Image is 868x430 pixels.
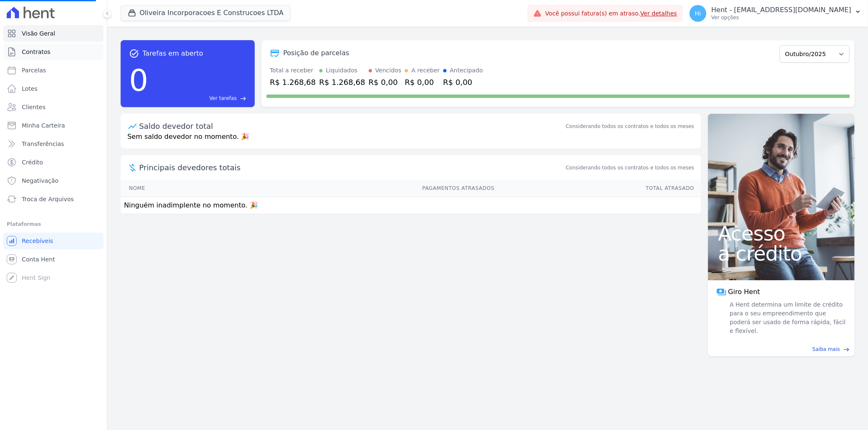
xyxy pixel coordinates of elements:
span: Principais devedores totais [139,162,564,173]
th: Total Atrasado [495,180,701,197]
div: Total a receber [270,66,316,75]
a: Recebíveis [3,233,103,249]
div: Liquidados [326,66,358,75]
div: Considerando todos os contratos e todos os meses [566,123,694,130]
div: R$ 0,00 [369,77,401,88]
div: A receber [411,66,440,75]
div: 0 [129,59,148,102]
p: Hent - [EMAIL_ADDRESS][DOMAIN_NAME] [711,6,851,14]
a: Transferências [3,136,103,152]
span: Minha Carteira [22,121,65,130]
span: Ver tarefas [209,95,237,102]
span: Você possui fatura(s) em atraso. [545,9,677,18]
a: Parcelas [3,62,103,79]
span: Saiba mais [812,346,840,353]
div: R$ 1.268,68 [319,77,365,88]
a: Contratos [3,44,103,60]
div: R$ 1.268,68 [270,77,316,88]
div: Posição de parcelas [283,48,349,58]
span: Transferências [22,140,64,148]
span: Lotes [22,84,38,93]
div: Antecipado [450,66,483,75]
span: Negativação [22,177,59,185]
span: Clientes [22,103,45,111]
a: Negativação [3,172,103,189]
span: Contratos [22,48,50,56]
a: Conta Hent [3,251,103,268]
div: R$ 0,00 [443,77,483,88]
th: Nome [121,180,225,197]
span: Hi [695,10,701,16]
div: R$ 0,00 [405,77,440,88]
span: Conta Hent [22,255,55,264]
span: a crédito [718,243,845,264]
span: Tarefas em aberto [142,49,203,59]
a: Ver detalhes [640,10,677,17]
a: Ver tarefas east [152,95,246,102]
span: Considerando todos os contratos e todos os meses [566,164,694,171]
span: task_alt [129,49,139,59]
a: Crédito [3,154,103,171]
a: Minha Carteira [3,117,103,134]
span: Troca de Arquivos [22,195,74,203]
div: Plataformas [7,219,100,229]
span: east [843,346,850,353]
a: Lotes [3,80,103,97]
p: Ver opções [711,14,851,21]
button: Hi Hent - [EMAIL_ADDRESS][DOMAIN_NAME] Ver opções [683,2,868,25]
span: Giro Hent [728,287,760,297]
span: Crédito [22,158,43,166]
span: Parcelas [22,66,46,74]
a: Clientes [3,99,103,115]
a: Saiba mais east [713,346,850,353]
span: A Hent determina um limite de crédito para o seu empreendimento que poderá ser usado de forma ráp... [728,300,846,335]
button: Oliveira Incorporacoes E Construcoes LTDA [121,5,291,21]
span: Recebíveis [22,237,53,245]
p: Sem saldo devedor no momento. 🎉 [121,132,701,148]
div: Vencidos [375,66,401,75]
td: Ninguém inadimplente no momento. 🎉 [121,197,701,214]
th: Pagamentos Atrasados [225,180,495,197]
a: Visão Geral [3,25,103,42]
a: Troca de Arquivos [3,191,103,207]
span: Acesso [718,223,845,243]
span: east [240,95,246,102]
span: Visão Geral [22,29,55,38]
div: Saldo devedor total [139,120,564,132]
